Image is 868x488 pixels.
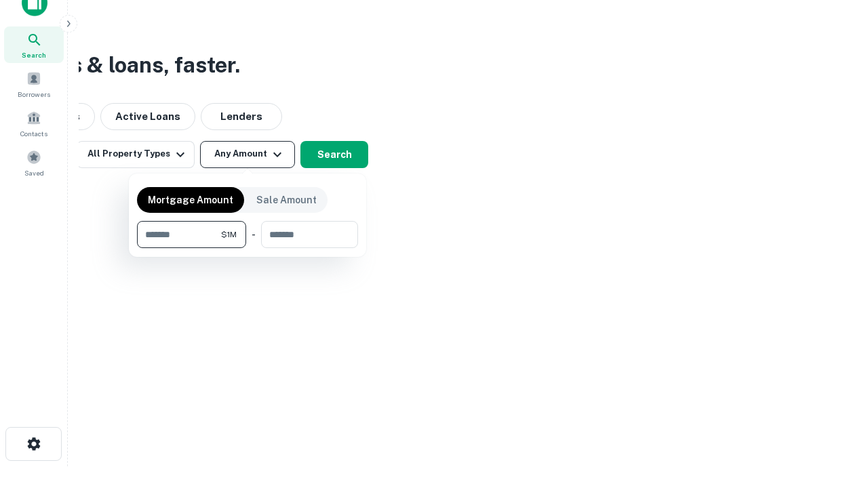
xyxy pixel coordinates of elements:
[800,380,868,445] iframe: Chat Widget
[256,192,317,207] p: Sale Amount
[252,221,256,248] div: -
[148,192,233,207] p: Mortgage Amount
[221,228,237,241] span: $1M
